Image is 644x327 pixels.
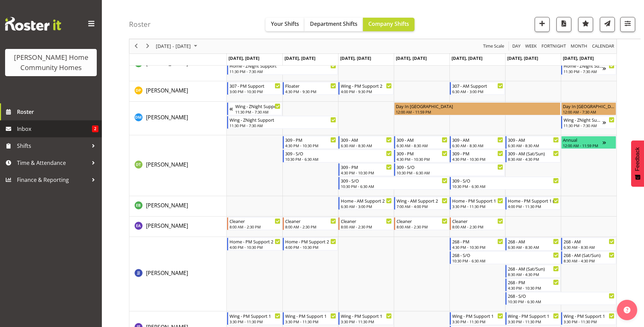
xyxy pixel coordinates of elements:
div: Wing - PM Support 1 [229,312,280,319]
div: Wing - PM Support 1 [564,312,614,319]
div: Janen Jamodiong"s event - 268 - AM Begin From Saturday, October 11, 2025 at 6:30:00 AM GMT+13:00 ... [505,238,560,251]
div: Dipika Thapa"s event - 309 - S/O Begin From Tuesday, October 7, 2025 at 10:30:00 PM GMT+13:00 End... [283,150,393,162]
div: Cheenee Vargas"s event - Home - ZNight Support Begin From Monday, October 6, 2025 at 11:30:00 PM ... [227,62,338,75]
div: Dipika Thapa"s event - 309 - AM (Sat/Sun) Begin From Saturday, October 11, 2025 at 8:30:00 AM GMT... [505,150,560,162]
div: 11:30 PM - 7:30 AM [235,109,280,115]
span: Week [525,42,537,51]
td: Dipika Thapa resource [129,135,227,196]
div: Janen Jamodiong"s event - 268 - S/O Begin From Saturday, October 11, 2025 at 10:30:00 PM GMT+13:0... [505,292,616,305]
span: [PERSON_NAME] [146,87,188,94]
div: Daljeet Prasad"s event - Wing - PM Support 2 Begin From Wednesday, October 8, 2025 at 4:00:00 PM ... [338,82,393,95]
div: Wing - PM Support 1 [508,312,559,319]
span: Finance & Reporting [17,175,88,185]
div: previous period [130,39,142,53]
div: 6:30 AM - 8:30 AM [508,244,559,250]
span: Department Shifts [310,20,357,28]
div: 3:30 PM - 11:30 PM [564,319,614,324]
div: 3:30 PM - 11:30 PM [285,319,336,324]
div: 8:00 AM - 2:30 PM [229,224,280,229]
div: 4:30 PM - 10:30 PM [452,156,503,162]
div: Daljeet Prasad"s event - 307 - PM Support Begin From Monday, October 6, 2025 at 3:00:00 PM GMT+13... [227,82,282,95]
div: Wing - PM Support 2 [341,82,392,89]
div: Dipika Thapa"s event - 309 - PM Begin From Thursday, October 9, 2025 at 4:30:00 PM GMT+13:00 Ends... [394,150,449,162]
div: Floater [285,82,336,89]
td: Daljeet Prasad resource [129,81,227,102]
span: [DATE], [DATE] [396,55,427,61]
span: [DATE], [DATE] [284,55,315,61]
span: [PERSON_NAME] [146,222,188,229]
div: [PERSON_NAME] Home Community Homes [12,52,90,73]
div: Wing - ZNight Support [229,116,336,123]
div: 3:30 PM - 11:30 PM [229,319,280,324]
div: Janeth Sison"s event - Wing - PM Support 1 Begin From Tuesday, October 7, 2025 at 3:30:00 PM GMT+... [283,312,338,325]
button: Add a new shift [535,17,550,32]
div: 309 - PM [397,150,447,157]
span: Month [570,42,588,51]
div: Janeth Sison"s event - Wing - PM Support 1 Begin From Wednesday, October 8, 2025 at 3:30:00 PM GM... [338,312,393,325]
div: 8:00 AM - 2:30 PM [452,224,503,229]
div: Emily-Jayne Ashton"s event - Cleaner Begin From Wednesday, October 8, 2025 at 8:00:00 AM GMT+13:0... [338,217,393,230]
button: Time Scale [482,42,505,51]
span: [PERSON_NAME] [146,161,188,168]
span: Feedback [634,147,641,171]
div: 6:30 AM - 3:00 PM [341,204,392,209]
div: 11:30 PM - 7:30 AM [229,123,336,128]
div: 268 - S/O [508,292,614,299]
div: Janen Jamodiong"s event - Home - PM Support 2 Begin From Monday, October 6, 2025 at 4:00:00 PM GM... [227,238,282,251]
span: 2 [92,125,98,132]
div: 6:30 AM - 8:30 AM [397,143,447,148]
span: [PERSON_NAME] [146,202,188,209]
td: Eloise Bailey resource [129,196,227,217]
div: Daniel Marticio"s event - Wing - ZNight Support Begin From Sunday, October 12, 2025 at 11:30:00 P... [561,116,616,129]
div: Daljeet Prasad"s event - 307 - AM Support Begin From Friday, October 10, 2025 at 6:30:00 AM GMT+1... [450,82,505,95]
div: Janen Jamodiong"s event - 268 - AM (Sat/Sun) Begin From Sunday, October 12, 2025 at 8:30:00 AM GM... [561,251,616,264]
div: Wing - ZNight Support [564,116,603,123]
div: 11:30 PM - 7:30 AM [564,69,603,74]
div: Janen Jamodiong"s event - 268 - AM Begin From Sunday, October 12, 2025 at 6:30:00 AM GMT+13:00 En... [561,238,616,251]
div: Day In [GEOGRAPHIC_DATA] [563,103,614,109]
div: 7:00 AM - 4:00 PM [397,204,447,209]
div: 12:00 AM - 7:30 AM [563,109,614,115]
div: 268 - S/O [452,252,559,258]
div: Eloise Bailey"s event - Home - PM Support 1 Begin From Friday, October 10, 2025 at 3:30:00 PM GMT... [450,197,505,210]
div: Dipika Thapa"s event - 309 - PM Begin From Wednesday, October 8, 2025 at 4:30:00 PM GMT+13:00 End... [338,163,393,176]
div: Eloise Bailey"s event - Home - AM Support 2 Begin From Wednesday, October 8, 2025 at 6:30:00 AM G... [338,197,393,210]
span: [DATE], [DATE] [228,55,259,61]
div: 268 - AM [508,238,559,245]
button: Department Shifts [305,18,363,31]
div: 309 - AM [508,136,559,143]
div: 8:00 AM - 2:30 PM [341,224,392,229]
div: Janen Jamodiong"s event - 268 - PM Begin From Friday, October 10, 2025 at 4:30:00 PM GMT+13:00 En... [450,238,505,251]
div: Dipika Thapa"s event - 309 - S/O Begin From Wednesday, October 8, 2025 at 10:30:00 PM GMT+13:00 E... [338,177,449,190]
div: Emily-Jayne Ashton"s event - Cleaner Begin From Tuesday, October 7, 2025 at 8:00:00 AM GMT+13:00 ... [283,217,338,230]
div: Daniel Marticio"s event - Wing - ZNight Support Begin From Sunday, October 5, 2025 at 11:30:00 PM... [227,102,282,115]
button: Timeline Day [511,42,522,51]
div: Dipika Thapa"s event - 309 - S/O Begin From Friday, October 10, 2025 at 10:30:00 PM GMT+13:00 End... [450,177,560,190]
div: Cleaner [285,218,336,224]
div: 268 - PM [508,279,559,286]
div: Dipika Thapa"s event - 309 - AM Begin From Thursday, October 9, 2025 at 6:30:00 AM GMT+13:00 Ends... [394,136,449,149]
div: 309 - S/O [285,150,392,157]
div: Emily-Jayne Ashton"s event - Cleaner Begin From Monday, October 6, 2025 at 8:00:00 AM GMT+13:00 E... [227,217,282,230]
div: 8:00 AM - 2:30 PM [397,224,447,229]
div: Eloise Bailey"s event - Home - PM Support 1 (Sat/Sun) Begin From Saturday, October 11, 2025 at 4:... [505,197,560,210]
button: Month [591,42,615,51]
span: Shifts [17,141,88,151]
a: [PERSON_NAME] [146,160,188,169]
button: Company Shifts [363,18,415,31]
td: Emily-Jayne Ashton resource [129,217,227,237]
div: Daniel Marticio"s event - Wing - ZNight Support Begin From Monday, October 6, 2025 at 11:30:00 PM... [227,116,338,129]
div: 307 - PM Support [229,82,280,89]
div: 268 - AM [564,238,614,245]
button: Feedback - Show survey [631,140,644,187]
div: 4:00 PM - 10:30 PM [229,244,280,250]
div: Dipika Thapa"s event - 309 - AM Begin From Saturday, October 11, 2025 at 6:30:00 AM GMT+13:00 End... [505,136,560,149]
div: 307 - AM Support [452,82,503,89]
div: Janeth Sison"s event - Wing - PM Support 1 Begin From Sunday, October 12, 2025 at 3:30:00 PM GMT+... [561,312,616,325]
button: Send a list of all shifts for the selected filtered period to all rostered employees. [600,17,615,32]
span: [DATE], [DATE] [563,55,594,61]
div: Janen Jamodiong"s event - 268 - S/O Begin From Friday, October 10, 2025 at 10:30:00 PM GMT+13:00 ... [450,251,560,264]
div: 6:30 AM - 8:30 AM [341,143,392,148]
div: Janen Jamodiong"s event - Home - PM Support 2 Begin From Tuesday, October 7, 2025 at 4:00:00 PM G... [283,238,338,251]
div: 8:30 AM - 4:30 PM [508,156,559,162]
